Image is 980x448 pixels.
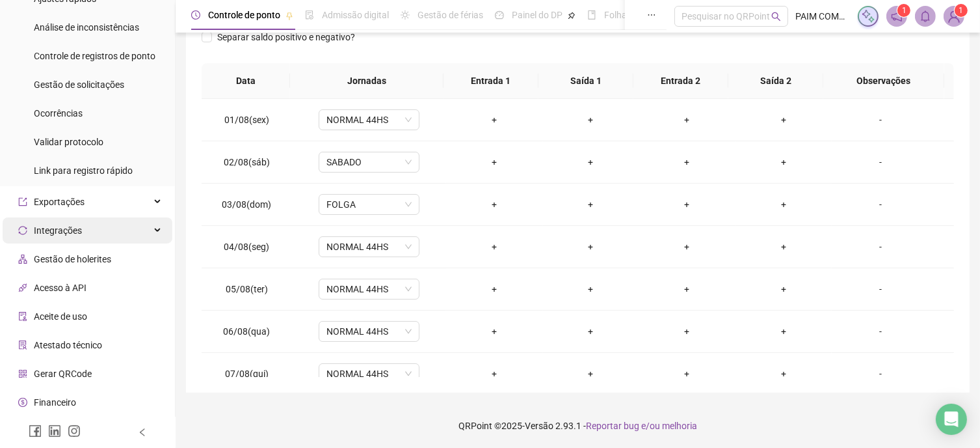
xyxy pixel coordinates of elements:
th: Entrada 1 [444,63,538,99]
span: Gerar QRCode [34,369,92,379]
span: Aceite de uso [34,311,87,322]
span: Versão [525,421,553,431]
div: + [457,240,532,254]
div: + [746,282,821,296]
div: - [842,197,919,212]
span: Admissão digital [322,10,389,20]
th: Saída 1 [538,63,633,99]
span: Painel do DP [512,10,563,20]
span: NORMAL 44HS [326,110,412,130]
span: left [138,428,147,437]
span: 05/08(ter) [226,284,268,294]
th: Observações [823,63,944,99]
div: + [457,324,532,339]
span: Controle de registros de ponto [34,51,155,61]
span: notification [891,10,903,22]
div: + [650,113,725,127]
span: book [587,10,596,20]
sup: 1 [897,4,910,17]
sup: Atualize o seu contato no menu Meus Dados [955,4,968,17]
div: - [842,367,919,381]
span: Ocorrências [34,108,83,119]
div: + [457,155,532,169]
div: + [553,282,629,296]
span: linkedin [48,425,61,438]
div: + [746,197,821,212]
span: dashboard [495,10,504,20]
span: solution [18,341,27,350]
span: Financeiro [34,397,76,408]
div: + [650,324,725,339]
span: pushpin [568,12,576,20]
span: 02/08(sáb) [224,157,270,167]
span: Atestado técnico [34,340,102,350]
span: api [18,283,27,292]
div: + [457,367,532,381]
div: + [746,155,821,169]
span: ellipsis [647,10,656,20]
div: + [746,324,821,339]
span: file-done [305,10,314,20]
span: facebook [29,425,42,438]
span: Controle de ponto [208,10,280,20]
span: 1 [902,6,907,15]
div: + [553,113,629,127]
div: + [650,282,725,296]
span: pushpin [285,12,293,20]
span: Gestão de férias [417,10,483,20]
div: - [842,240,919,254]
span: Validar protocolo [34,137,103,147]
div: + [457,113,532,127]
span: sync [18,226,27,235]
span: Folha de pagamento [604,10,687,20]
div: + [457,282,532,296]
span: 04/08(seg) [224,242,269,252]
div: - [842,113,919,127]
span: 06/08(qua) [223,326,270,337]
span: Gestão de holerites [34,254,111,264]
div: + [553,155,629,169]
span: Integrações [34,225,82,236]
span: NORMAL 44HS [326,279,412,299]
span: audit [18,312,27,321]
div: + [746,113,821,127]
div: - [842,282,919,296]
div: + [650,155,725,169]
span: search [771,12,781,21]
th: Saída 2 [728,63,823,99]
th: Data [202,63,290,99]
span: qrcode [18,369,27,378]
span: Exportações [34,197,85,207]
div: - [842,324,919,339]
div: + [457,197,532,212]
span: 01/08(sex) [224,115,269,125]
div: + [650,367,725,381]
div: + [553,324,629,339]
span: Análise de inconsistências [34,22,139,33]
span: Link para registro rápido [34,165,133,176]
span: 07/08(qui) [225,369,269,379]
span: sun [401,10,410,20]
span: SABADO [326,152,412,172]
span: bell [920,10,931,22]
div: + [650,197,725,212]
span: apartment [18,255,27,264]
div: + [553,367,629,381]
span: Separar saldo positivo e negativo? [212,30,360,44]
span: Gestão de solicitações [34,79,124,90]
th: Entrada 2 [633,63,728,99]
span: Reportar bug e/ou melhoria [586,421,697,431]
span: FOLGA [326,195,412,214]
img: sparkle-icon.fc2bf0ac1784a2077858766a79e2daf3.svg [861,9,875,23]
span: export [18,197,27,206]
span: NORMAL 44HS [326,364,412,384]
div: + [553,240,629,254]
th: Jornadas [290,63,443,99]
div: + [650,240,725,254]
span: 1 [959,6,964,15]
span: clock-circle [191,10,200,20]
span: PAIM COMUNICAÇÃO [796,9,851,23]
span: NORMAL 44HS [326,322,412,341]
div: Open Intercom Messenger [936,404,967,435]
span: NORMAL 44HS [326,237,412,257]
